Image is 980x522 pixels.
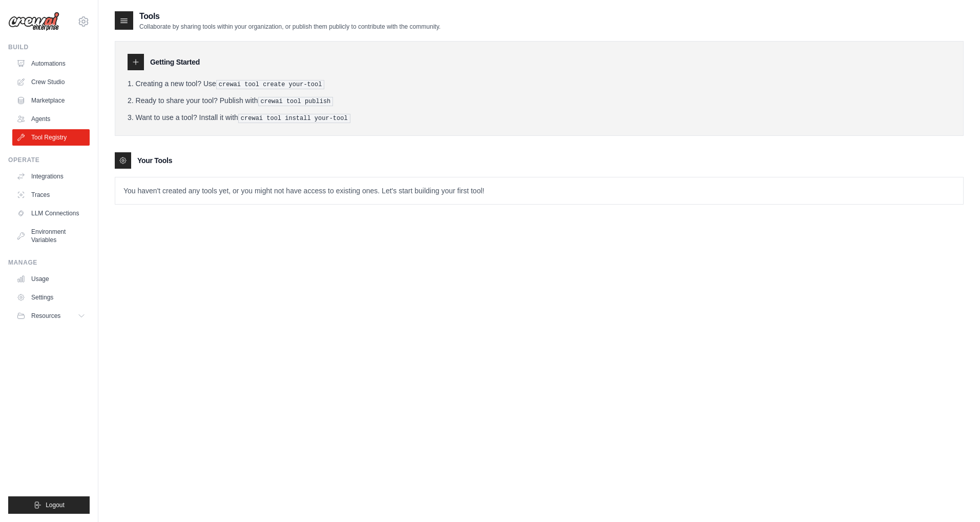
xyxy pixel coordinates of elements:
[8,12,59,31] img: Logo
[139,10,441,23] h2: Tools
[12,74,90,90] a: Crew Studio
[216,80,325,89] pre: crewai tool create your-tool
[12,271,90,287] a: Usage
[115,177,963,204] p: You haven't created any tools yet, or you might not have access to existing ones. Let's start bui...
[12,111,90,127] a: Agents
[31,312,60,320] span: Resources
[12,205,90,222] a: LLM Connections
[128,95,951,106] li: Ready to share your tool? Publish with
[12,308,90,324] button: Resources
[12,187,90,203] a: Traces
[8,43,90,51] div: Build
[128,78,951,89] li: Creating a new tool? Use
[12,289,90,306] a: Settings
[46,501,65,509] span: Logout
[8,496,90,514] button: Logout
[258,97,333,106] pre: crewai tool publish
[12,92,90,109] a: Marketplace
[12,224,90,248] a: Environment Variables
[12,129,90,146] a: Tool Registry
[128,112,951,123] li: Want to use a tool? Install it with
[8,156,90,164] div: Operate
[139,23,441,31] p: Collaborate by sharing tools within your organization, or publish them publicly to contribute wit...
[137,155,172,166] h3: Your Tools
[150,57,200,67] h3: Getting Started
[12,168,90,185] a: Integrations
[12,55,90,72] a: Automations
[238,114,350,123] pre: crewai tool install your-tool
[8,258,90,267] div: Manage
